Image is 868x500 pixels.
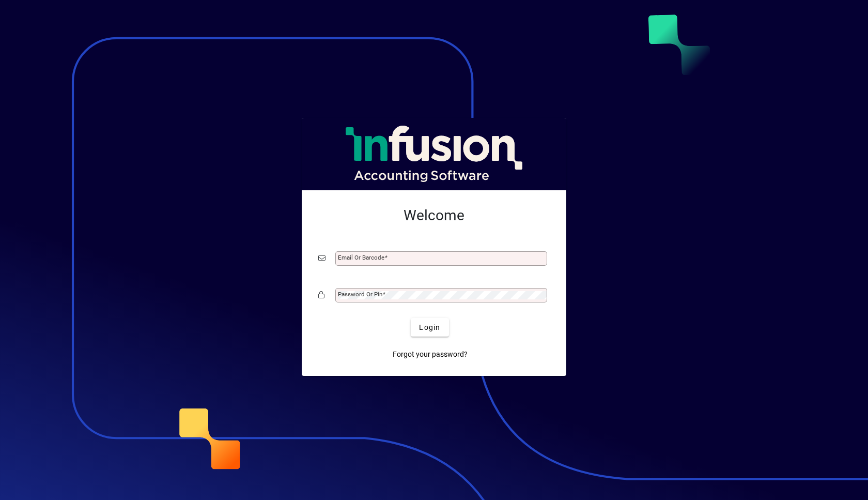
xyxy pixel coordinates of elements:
span: Login [419,322,440,333]
span: Forgot your password? [393,349,468,360]
a: Forgot your password? [389,345,472,363]
button: Login [411,318,448,337]
h2: Welcome [318,207,550,224]
mat-label: Email or Barcode [338,254,384,261]
mat-label: Password or Pin [338,291,382,298]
